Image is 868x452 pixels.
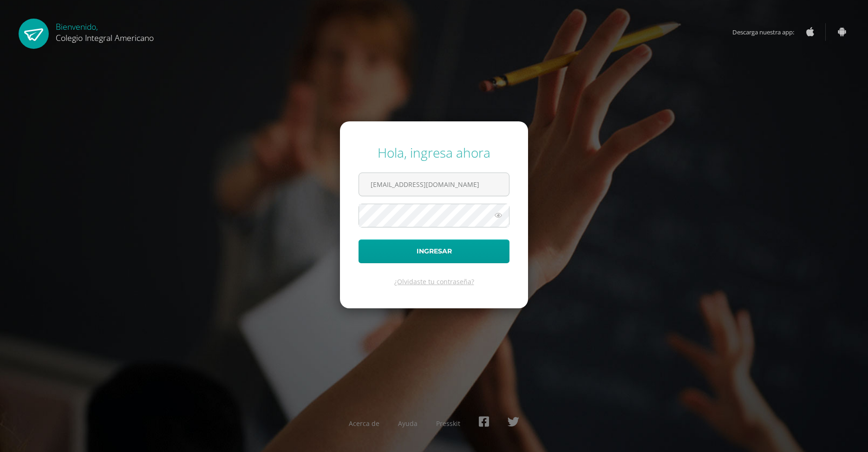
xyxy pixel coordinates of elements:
a: Acerca de [349,419,379,428]
div: Bienvenido, [56,19,154,43]
button: Ingresar [359,239,509,263]
span: Descarga nuestra app: [732,23,803,41]
span: Colegio Integral Americano [56,32,154,43]
input: Correo electrónico o usuario [359,173,509,196]
a: ¿Olvidaste tu contraseña? [394,277,474,286]
a: Presskit [436,419,460,428]
a: Ayuda [398,419,418,428]
div: Hola, ingresa ahora [359,144,509,161]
